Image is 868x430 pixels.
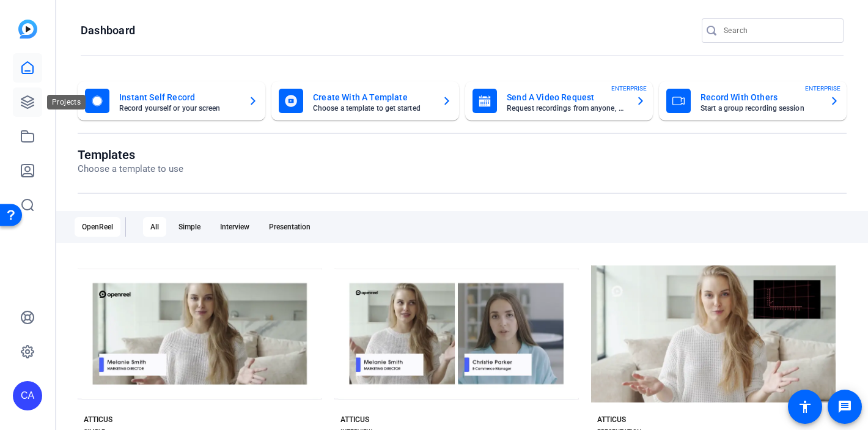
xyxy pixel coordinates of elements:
div: ATTICUS [84,415,112,424]
div: Interview [213,217,257,237]
div: OpenReel [75,217,120,237]
mat-icon: accessibility [798,399,812,414]
mat-card-title: Record With Others [701,90,820,105]
img: blue-gradient.svg [18,20,37,39]
div: Projects [47,95,86,109]
div: ATTICUS [340,415,369,424]
mat-card-subtitle: Start a group recording session [701,105,820,112]
mat-card-title: Create With A Template [313,90,432,105]
span: ENTERPRISE [805,84,840,93]
button: Record With OthersStart a group recording sessionENTERPRISE [659,81,847,120]
mat-card-title: Instant Self Record [119,90,238,105]
mat-card-subtitle: Record yourself or your screen [119,105,238,112]
input: Search [724,23,834,38]
mat-icon: message [837,399,852,414]
button: Send A Video RequestRequest recordings from anyone, anywhereENTERPRISE [465,81,653,120]
mat-card-subtitle: Choose a template to get started [313,105,432,112]
mat-card-title: Send A Video Request [507,90,626,105]
div: All [143,217,166,237]
div: CA [13,381,42,410]
div: ATTICUS [597,415,626,424]
h1: Dashboard [81,23,135,38]
div: Simple [171,217,208,237]
div: Presentation [262,217,318,237]
h1: Templates [78,147,183,162]
button: Instant Self RecordRecord yourself or your screen [78,81,265,120]
mat-card-subtitle: Request recordings from anyone, anywhere [507,105,626,112]
button: Create With A TemplateChoose a template to get started [271,81,459,120]
p: Choose a template to use [78,162,183,176]
span: ENTERPRISE [611,84,647,93]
